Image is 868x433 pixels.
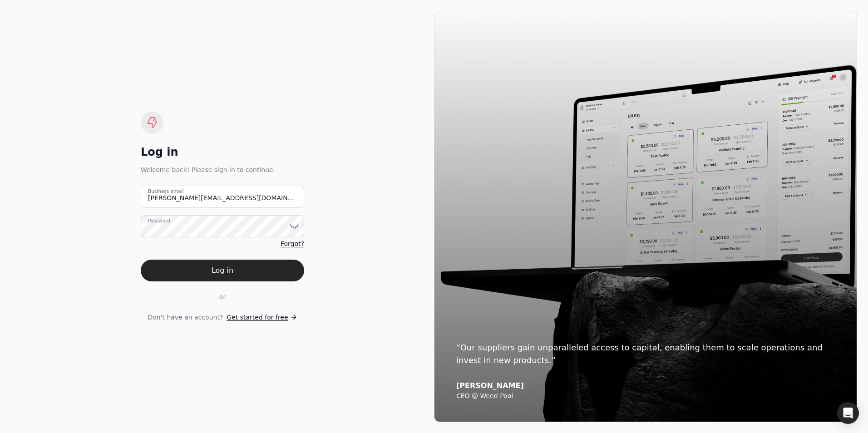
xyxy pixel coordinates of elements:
[141,145,304,159] div: Log in
[141,260,304,281] button: Log in
[219,292,226,302] span: or
[837,402,859,424] div: Open Intercom Messenger
[148,217,170,224] label: Password
[148,187,184,195] label: Business email
[456,392,835,400] div: CEO @ Weed Pool
[227,313,288,322] span: Get started for free
[227,313,297,322] a: Get started for free
[456,341,835,367] div: “Our suppliers gain unparalleled access to capital, enabling them to scale operations and invest ...
[456,381,835,390] div: [PERSON_NAME]
[141,165,304,175] div: Welcome back! Please sign in to continue.
[281,239,304,249] a: Forgot?
[148,313,223,322] span: Don't have an account?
